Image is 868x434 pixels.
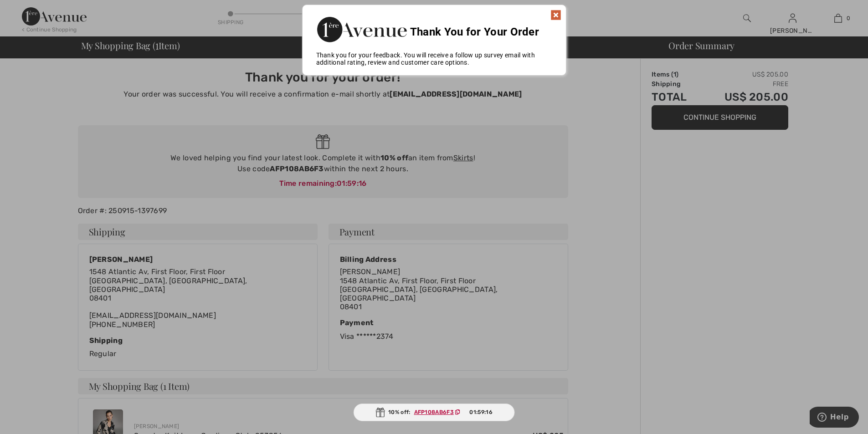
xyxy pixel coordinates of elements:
[375,408,385,417] img: Gift.svg
[353,403,515,421] div: 10% off:
[410,26,539,38] span: Thank You for Your Order
[469,408,492,416] span: 01:59:16
[316,14,407,45] img: Thank You for Your Order
[550,10,561,20] img: x
[414,409,454,415] ins: AFP108AB6F3
[21,6,39,15] span: Help
[303,51,566,66] div: Thank you for your feedback. You will receive a follow up survey email with additional rating, re...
